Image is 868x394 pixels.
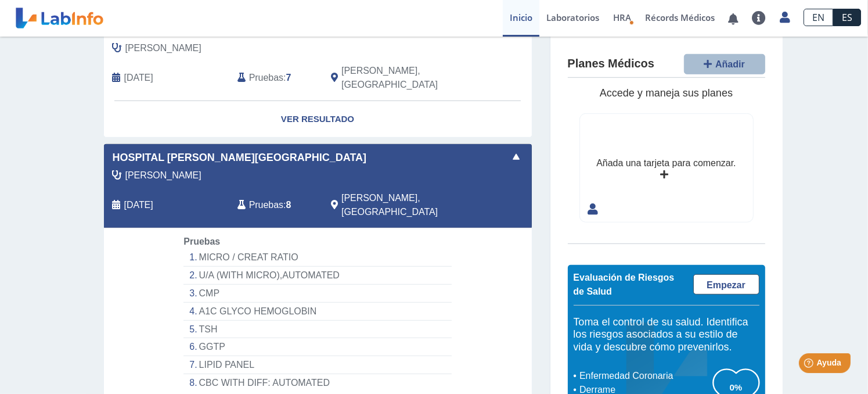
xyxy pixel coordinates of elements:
[600,87,733,99] span: Accede y maneja sus planes
[286,200,291,210] b: 8
[613,12,631,23] span: HRA
[833,9,861,26] a: ES
[229,191,322,219] div: :
[125,169,201,182] span: Rivera Colon, Guireida
[229,64,322,92] div: :
[183,356,451,374] li: LIPID PANEL
[183,338,451,356] li: GGTP
[574,316,759,354] h5: Toma el control de su salud. Identifica los riesgos asociados a su estilo de vida y descubre cómo...
[125,41,201,55] span: Rivera Colon, Guireida
[183,285,451,303] li: CMP
[183,267,451,285] li: U/A (WITH MICRO),AUTOMATED
[124,71,153,85] span: 2025-08-30
[249,198,283,212] span: Pruebas
[804,9,833,26] a: EN
[183,303,451,321] li: A1C GLYCO HEMOGLOBIN
[249,71,283,85] span: Pruebas
[341,191,470,219] span: Ponce, PR
[765,349,855,381] iframe: Help widget launcher
[596,156,736,170] div: Añada una tarjeta para comenzar.
[104,101,532,138] a: Ver Resultado
[124,198,153,212] span: 2025-03-06
[341,64,470,92] span: Ponce, PR
[577,369,713,383] li: Enfermedad Coronaria
[183,237,220,246] span: Pruebas
[568,57,654,71] h4: Planes Médicos
[286,73,291,83] b: 7
[574,273,675,296] span: Evaluación de Riesgos de Salud
[183,249,451,267] li: MICRO / CREAT RATIO
[183,374,451,392] li: CBC WITH DIFF: AUTOMATED
[113,150,367,166] span: Hospital [PERSON_NAME][GEOGRAPHIC_DATA]
[183,321,451,339] li: TSH
[707,280,745,290] span: Empezar
[684,54,765,74] button: Añadir
[693,274,759,295] a: Empezar
[715,59,745,69] span: Añadir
